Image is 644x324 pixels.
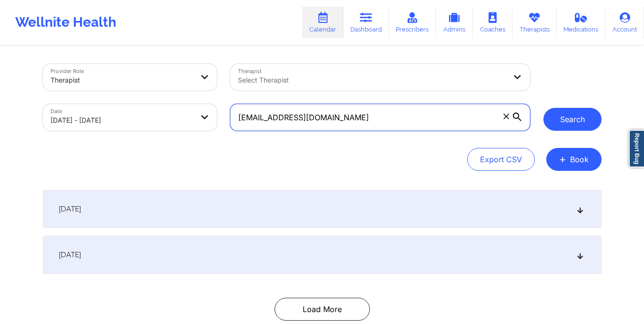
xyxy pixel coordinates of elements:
[59,204,81,214] span: [DATE]
[389,7,436,38] a: Prescribers
[275,298,370,321] button: Load More
[557,7,606,38] a: Medications
[467,148,535,171] button: Export CSV
[51,110,194,131] div: [DATE] - [DATE]
[230,104,530,131] input: Search by patient email
[343,7,389,38] a: Dashboard
[546,148,602,171] button: +Book
[302,7,343,38] a: Calendar
[473,7,512,38] a: Coaches
[605,7,644,38] a: Account
[512,7,557,38] a: Therapists
[51,70,194,91] div: Therapist
[629,130,644,167] a: Report Bug
[543,108,602,131] button: Search
[59,250,81,260] span: [DATE]
[559,157,566,162] span: +
[436,7,473,38] a: Admins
